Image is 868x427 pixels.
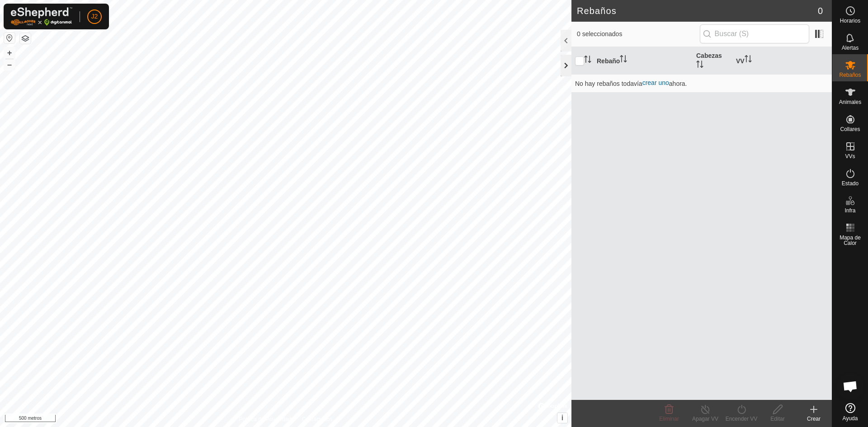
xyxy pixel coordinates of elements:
[818,6,823,16] font: 0
[7,48,12,57] font: +
[7,60,12,69] font: –
[700,24,809,43] input: Buscar (S)
[239,416,291,422] font: Política de Privacidad
[584,57,591,64] p-sorticon: Activar para ordenar
[696,62,703,69] p-sorticon: Activar para ordenar
[597,57,620,64] font: Rebaño
[842,45,859,51] font: Alertas
[839,72,861,78] font: Rebaños
[642,79,669,86] a: crear uno
[726,416,758,422] font: Encender VV
[696,52,722,59] font: Cabezas
[4,47,15,58] button: +
[575,80,642,87] font: No hay rebaños todavía
[302,415,332,423] a: Contáctenos
[4,59,15,70] button: –
[839,99,861,105] font: Animales
[832,399,868,425] a: Ayuda
[577,6,617,16] font: Rebaños
[840,18,860,24] font: Horarios
[669,80,687,87] font: ahora.
[577,30,622,38] font: 0 seleccionados
[807,416,821,422] font: Crear
[11,7,72,26] img: Logotipo de Gallagher
[91,13,98,20] font: J2
[770,416,784,422] font: Editar
[20,33,31,44] button: Capas del Mapa
[843,415,858,422] font: Ayuda
[840,235,861,246] font: Mapa de Calor
[4,33,15,43] button: Restablecer Mapa
[239,415,291,423] a: Política de Privacidad
[302,416,332,422] font: Contáctenos
[736,57,745,64] font: VV
[844,207,855,214] font: Infra
[561,414,563,422] font: i
[557,413,567,423] button: i
[659,416,679,422] font: Eliminar
[842,180,859,187] font: Estado
[840,126,860,132] font: Collares
[692,416,718,422] font: Apagar VV
[837,373,864,400] div: Chat abierto
[620,56,627,64] p-sorticon: Activar para ordenar
[845,153,855,160] font: VVs
[745,56,752,64] p-sorticon: Activar para ordenar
